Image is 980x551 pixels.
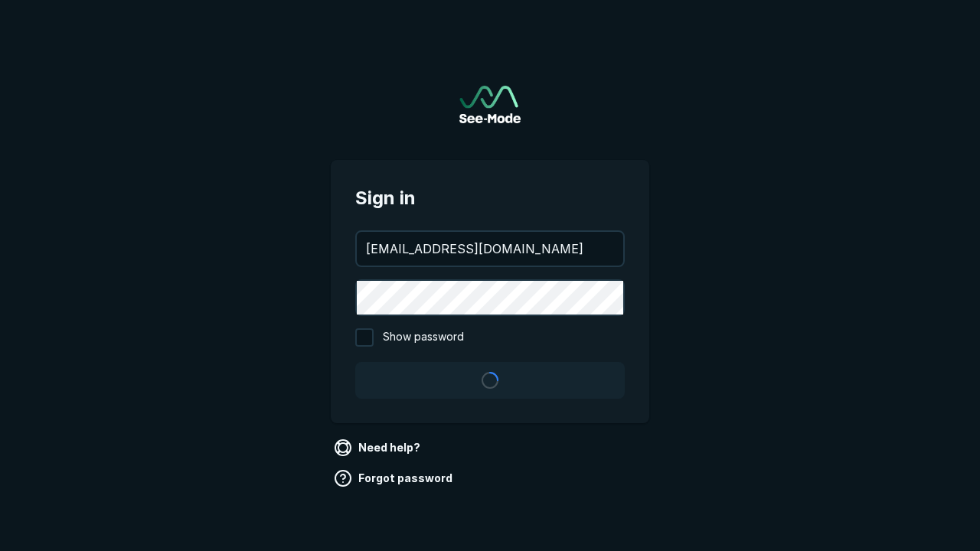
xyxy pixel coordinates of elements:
a: Forgot password [331,466,459,491]
a: Go to sign in [459,86,521,123]
span: Sign in [355,184,625,212]
img: See-Mode Logo [459,86,521,123]
input: your@email.com [357,232,623,266]
a: Need help? [331,435,426,460]
span: Show password [383,328,464,347]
